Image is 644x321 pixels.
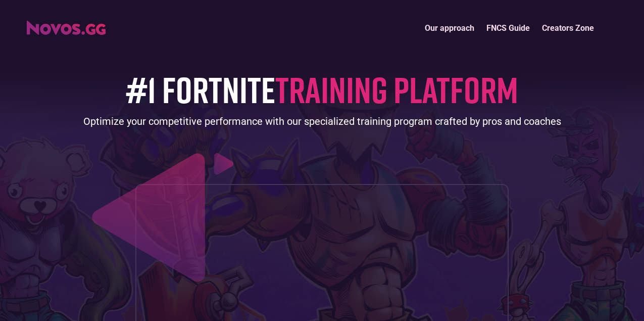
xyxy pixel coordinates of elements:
a: Creators Zone [536,17,600,39]
a: FNCS Guide [480,17,536,39]
a: home [27,17,106,35]
a: Our approach [419,17,480,39]
h1: #1 FORTNITE [126,69,518,109]
div: Optimize your competitive performance with our specialized training program crafted by pros and c... [83,114,561,128]
span: TRAINING PLATFORM [275,67,518,111]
